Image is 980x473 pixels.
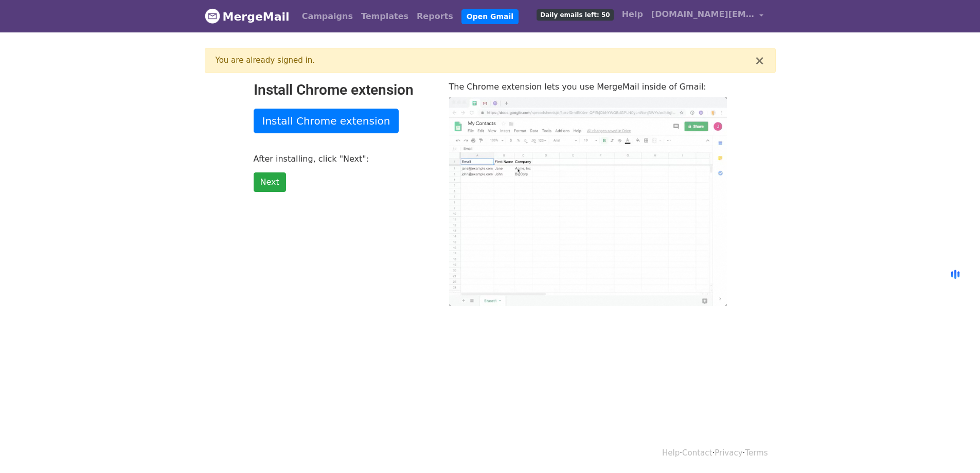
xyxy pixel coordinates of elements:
[647,4,768,28] a: [DOMAIN_NAME][EMAIL_ADDRESS][DOMAIN_NAME]
[682,448,712,458] a: Contact
[662,448,680,458] a: Help
[357,6,413,27] a: Templates
[254,153,434,164] p: After installing, click "Next":
[745,448,768,458] a: Terms
[205,6,290,27] a: MergeMail
[254,172,286,192] a: Next
[618,4,647,25] a: Help
[715,448,742,458] a: Privacy
[205,8,220,24] img: MergeMail logo
[298,6,357,27] a: Campaigns
[754,55,764,67] button: ×
[461,9,519,24] a: Open Gmail
[216,55,755,66] div: You are already signed in.
[532,4,617,25] a: Daily emails left: 50
[537,9,613,21] span: Daily emails left: 50
[254,109,399,133] a: Install Chrome extension
[413,6,457,27] a: Reports
[254,81,434,99] h2: Install Chrome extension
[651,8,754,21] span: [DOMAIN_NAME][EMAIL_ADDRESS][DOMAIN_NAME]
[449,81,727,92] p: The Chrome extension lets you use MergeMail inside of Gmail:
